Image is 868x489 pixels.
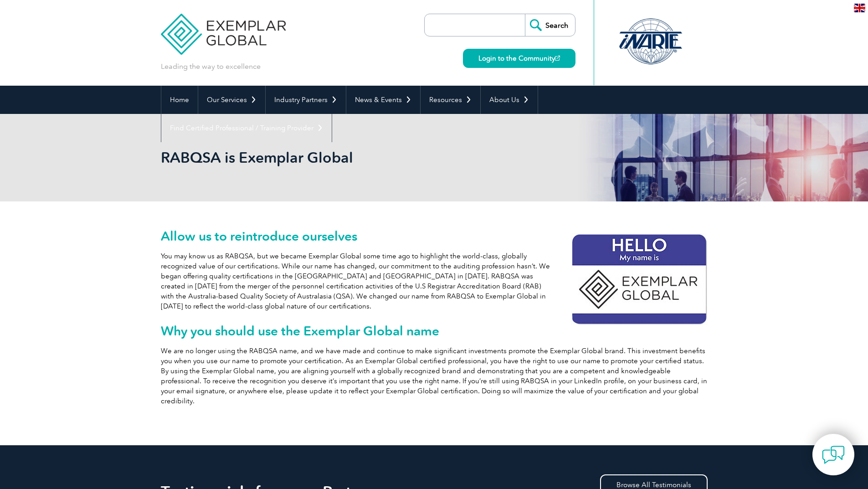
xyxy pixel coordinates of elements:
a: Our Services [198,86,265,114]
a: About Us [481,86,538,114]
h2: Allow us to reintroduce ourselves [161,229,708,243]
a: News & Events [346,86,420,114]
p: Leading the way to excellence [161,62,261,72]
a: Industry Partners [266,86,346,114]
img: en [854,4,865,12]
p: You may know us as RABQSA, but we became Exemplar Global some time ago to highlight the world-cla... [161,251,708,311]
a: Home [161,86,198,114]
a: Resources [421,86,480,114]
img: open_square.png [555,56,560,61]
input: Search [525,14,575,36]
h2: Why you should use the Exemplar Global name [161,324,708,338]
a: Login to the Community [463,49,575,68]
h2: RABQSA is Exemplar Global [161,150,544,165]
a: Find Certified Professional / Training Provider [161,114,332,142]
p: We are no longer using the RABQSA name, and we have made and continue to make significant investm... [161,346,708,406]
img: contact-chat.png [822,443,845,466]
